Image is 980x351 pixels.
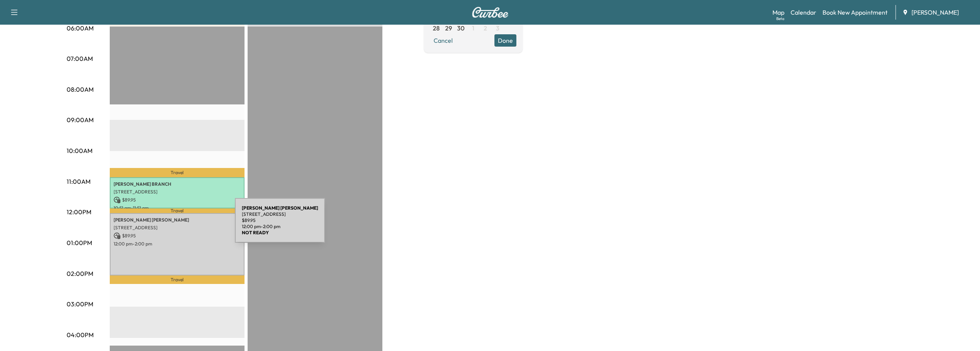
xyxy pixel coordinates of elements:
div: Beta [776,16,784,22]
p: Travel [110,275,245,284]
b: NOT READY [242,230,269,235]
p: 10:51 am - 11:51 am [114,205,241,211]
button: Done [494,34,516,47]
p: 11:00AM [67,177,90,186]
p: 12:00PM [67,207,91,217]
p: 03:00PM [67,299,93,309]
p: 04:00PM [67,330,94,339]
p: [STREET_ADDRESS] [114,225,241,231]
span: 1 [472,24,474,33]
p: 12:00 pm - 2:00 pm [114,241,241,247]
span: 28 [433,24,440,33]
b: [PERSON_NAME] [PERSON_NAME] [242,205,318,211]
a: MapBeta [772,8,784,17]
p: 10:00AM [67,146,92,155]
p: [PERSON_NAME] [PERSON_NAME] [114,217,241,223]
p: 07:00AM [67,54,93,63]
p: 09:00AM [67,115,94,124]
span: 3 [496,24,499,33]
p: Travel [110,208,245,213]
p: 01:00PM [67,238,92,247]
p: Travel [110,168,245,177]
p: 02:00PM [67,269,93,278]
span: 2 [484,24,487,33]
span: 29 [445,24,452,33]
a: Calendar [791,8,816,17]
p: [PERSON_NAME] BRANCH [114,181,241,187]
p: $ 89.95 [114,232,241,239]
p: 06:00AM [67,24,94,33]
p: 12:00 pm - 2:00 pm [242,223,318,230]
span: 30 [457,24,464,33]
p: $ 89.95 [114,196,241,203]
img: Curbee Logo [472,7,509,18]
button: Cancel [430,34,456,47]
p: [STREET_ADDRESS] [114,189,241,195]
span: [PERSON_NAME] [911,8,959,17]
a: Book New Appointment [823,8,888,17]
p: $ 89.95 [242,217,318,223]
p: 08:00AM [67,85,94,94]
p: [STREET_ADDRESS] [242,211,318,217]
